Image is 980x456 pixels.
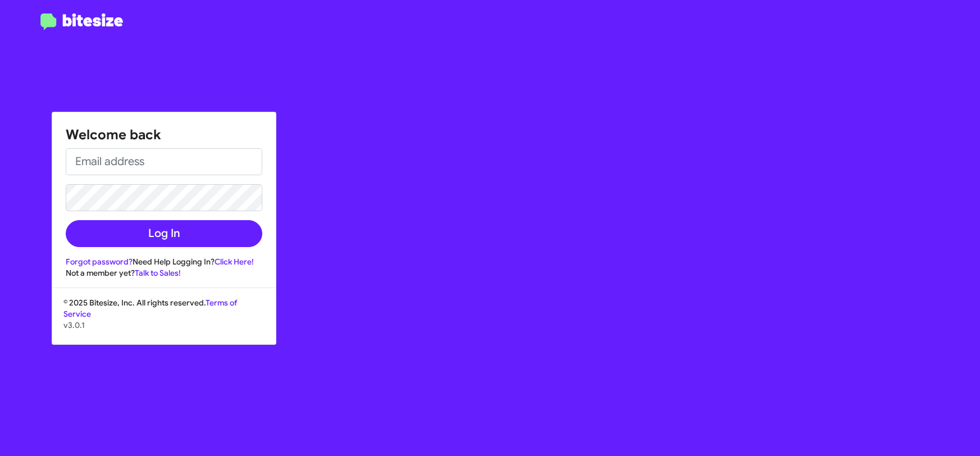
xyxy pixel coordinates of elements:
div: Not a member yet? [66,267,262,279]
a: Talk to Sales! [135,268,181,278]
div: © 2025 Bitesize, Inc. All rights reserved. [52,297,276,344]
p: v3.0.1 [63,320,265,331]
button: Log In [66,220,262,247]
a: Terms of Service [63,298,237,319]
a: Click Here! [215,257,254,267]
a: Forgot password? [66,257,133,267]
h1: Welcome back [66,126,262,144]
input: Email address [66,148,262,175]
div: Need Help Logging In? [66,256,262,267]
